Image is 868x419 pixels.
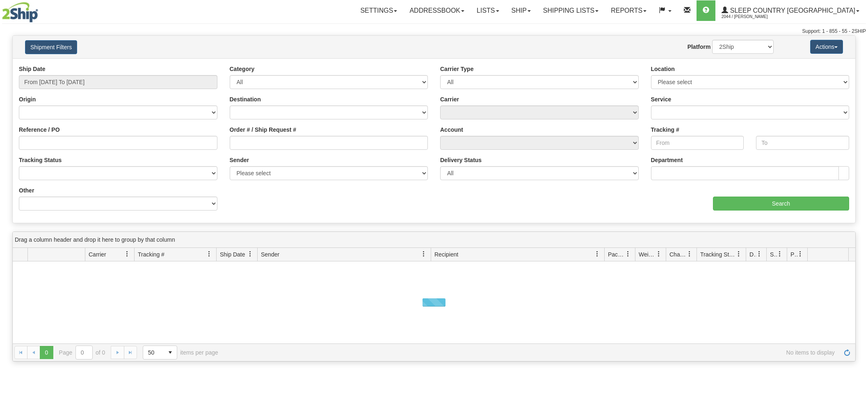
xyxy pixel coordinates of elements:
a: Reports [605,0,653,21]
span: Page of 0 [59,346,105,359]
a: Tracking # filter column settings [202,247,216,261]
a: Delivery Status filter column settings [752,247,766,261]
label: Location [651,65,675,73]
a: Sender filter column settings [417,247,431,261]
div: Support: 1 - 855 - 55 - 2SHIP [2,28,866,35]
span: Charge [669,250,687,259]
label: Delivery Status [440,156,482,164]
iframe: chat widget [849,167,867,251]
input: From [651,136,744,150]
a: Recipient filter column settings [590,247,604,261]
a: Weight filter column settings [652,247,666,261]
button: Shipment Filters [25,40,77,54]
span: Delivery Status [749,250,756,259]
span: Pickup Status [790,250,797,259]
span: Carrier [89,250,106,259]
span: select [164,346,177,359]
label: Tracking Status [19,156,62,164]
input: Search [713,197,849,211]
label: Platform [688,43,711,51]
label: Carrier Type [440,65,473,73]
a: Settings [354,0,403,21]
label: Account [440,126,463,134]
label: Service [651,95,672,103]
label: Destination [230,95,261,103]
a: Tracking Status filter column settings [732,247,746,261]
label: Other [19,186,34,195]
span: 50 [148,348,159,357]
span: Shipment Issues [770,250,777,259]
span: Tracking # [138,250,164,259]
a: Shipping lists [537,0,605,21]
a: Packages filter column settings [621,247,635,261]
a: Shipment Issues filter column settings [773,247,787,261]
label: Carrier [440,95,459,103]
span: Tracking Status [700,250,736,259]
span: 2044 / [PERSON_NAME] [722,13,783,21]
label: Category [230,65,255,73]
a: Charge filter column settings [683,247,697,261]
label: Ship Date [19,65,46,73]
label: Tracking # [651,126,679,134]
label: Department [651,156,683,164]
a: Lists [471,0,505,21]
span: Packages [608,250,625,259]
a: Ship Date filter column settings [243,247,257,261]
span: Page sizes drop down [143,346,177,359]
span: No items to display [230,349,835,356]
button: Actions [810,40,843,54]
label: Origin [19,95,36,103]
span: items per page [143,346,218,359]
span: Sleep Country [GEOGRAPHIC_DATA] [728,7,855,14]
span: Weight [639,250,656,259]
div: grid grouping header [13,232,855,248]
a: Pickup Status filter column settings [793,247,807,261]
label: Order # / Ship Request # [230,126,297,134]
a: Sleep Country [GEOGRAPHIC_DATA] 2044 / [PERSON_NAME] [715,0,866,21]
span: Ship Date [220,250,245,259]
span: Recipient [434,250,458,259]
a: Addressbook [403,0,471,21]
input: To [756,136,849,150]
label: Reference / PO [19,126,60,134]
img: logo2044.jpg [2,2,38,23]
span: Sender [261,250,279,259]
span: Page 0 [40,346,53,359]
label: Sender [230,156,249,164]
a: Ship [505,0,537,21]
a: Refresh [841,346,854,359]
a: Carrier filter column settings [120,247,134,261]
